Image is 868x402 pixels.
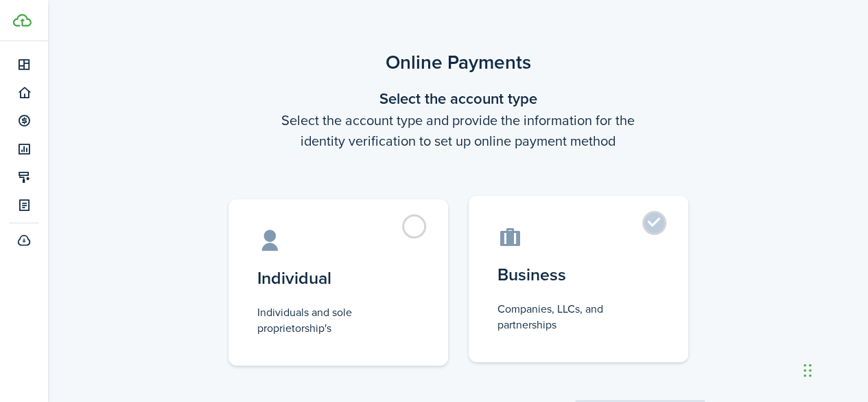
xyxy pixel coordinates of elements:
[497,301,659,333] control-radio-card-description: Companies, LLCs, and partnerships
[257,304,419,336] control-radio-card-description: Individuals and sole proprietorship's
[497,263,659,287] control-radio-card-title: Business
[799,336,868,402] iframe: Chat Widget
[211,48,705,77] scenario-title: Online Payments
[13,14,32,27] img: TenantCloud
[257,266,419,291] control-radio-card-title: Individual
[804,350,812,391] div: Drag
[211,87,705,110] wizard-step-header-title: Select the account type
[211,110,705,151] wizard-step-header-description: Select the account type and provide the information for the identity verification to set up onlin...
